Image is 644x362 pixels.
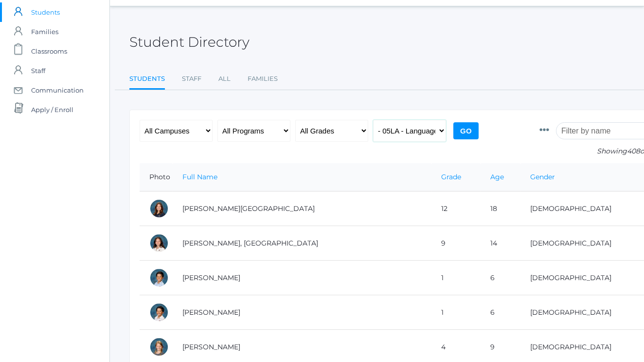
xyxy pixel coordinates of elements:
h2: Student Directory [129,35,250,50]
span: Classrooms [31,41,67,61]
td: 14 [481,226,520,261]
span: Communication [31,80,84,100]
div: Grayson Abrea [149,303,169,322]
span: Students [31,2,60,22]
a: Staff [182,69,201,89]
a: Grade [441,172,461,181]
td: 6 [481,261,520,295]
a: Families [248,69,278,89]
span: Apply / Enroll [31,100,73,119]
div: Charlotte Abdulla [149,199,169,218]
span: Families [31,22,58,41]
a: Full Name [182,172,217,181]
td: 9 [431,226,481,261]
a: Age [490,172,504,181]
td: 1 [431,295,481,330]
input: Go [453,122,479,139]
span: Staff [31,61,45,80]
a: Gender [530,172,555,181]
td: 18 [481,191,520,226]
div: Dominic Abrea [149,268,169,287]
span: 408 [627,147,640,155]
th: Photo [140,163,173,191]
td: 12 [431,191,481,226]
td: [PERSON_NAME], [GEOGRAPHIC_DATA] [173,226,431,261]
div: Phoenix Abdulla [149,233,169,253]
td: [PERSON_NAME][GEOGRAPHIC_DATA] [173,191,431,226]
a: All [218,69,231,89]
td: [PERSON_NAME] [173,295,431,330]
td: 6 [481,295,520,330]
td: [PERSON_NAME] [173,261,431,295]
a: Students [129,69,165,90]
td: 1 [431,261,481,295]
div: Amelia Adams [149,337,169,357]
